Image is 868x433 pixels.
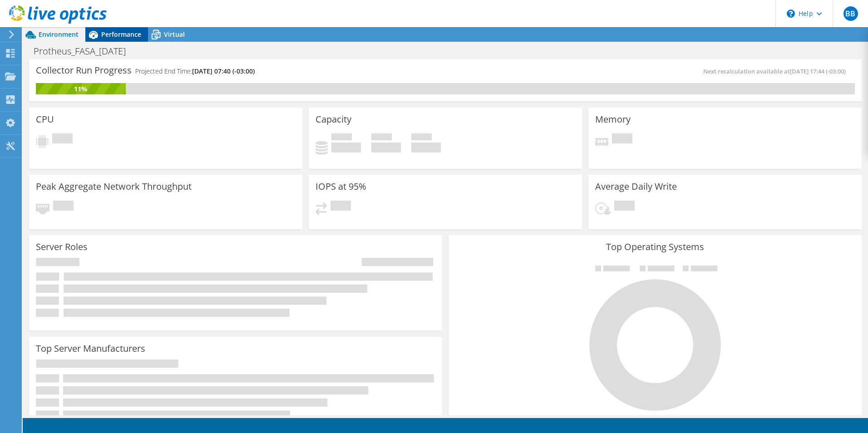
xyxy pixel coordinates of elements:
[164,30,185,39] span: Virtual
[36,182,192,192] h3: Peak Aggregate Network Throughput
[843,6,858,21] span: BB
[36,84,126,94] div: 11%
[53,201,74,213] span: Pending
[411,133,432,143] span: Total
[612,133,632,146] span: Pending
[30,46,140,56] h1: Protheus_FASA_[DATE]
[595,114,631,124] h3: Memory
[455,242,855,252] h3: Top Operating Systems
[371,143,401,153] h4: 0 GiB
[614,201,635,213] span: Pending
[787,10,795,18] svg: \n
[192,67,255,75] span: [DATE] 07:40 (-03:00)
[330,201,351,213] span: Pending
[316,114,351,124] h3: Capacity
[790,67,846,75] span: [DATE] 17:44 (-03:00)
[595,182,677,192] h3: Average Daily Write
[331,133,352,143] span: Used
[36,344,145,354] h3: Top Server Manufacturers
[316,182,366,192] h3: IOPS at 95%
[411,143,441,153] h4: 0 GiB
[703,67,850,75] span: Next recalculation available at
[135,66,255,76] h4: Projected End Time:
[36,114,54,124] h3: CPU
[39,30,79,39] span: Environment
[371,133,392,143] span: Free
[101,30,141,39] span: Performance
[331,143,361,153] h4: 0 GiB
[52,133,73,146] span: Pending
[36,242,88,252] h3: Server Roles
